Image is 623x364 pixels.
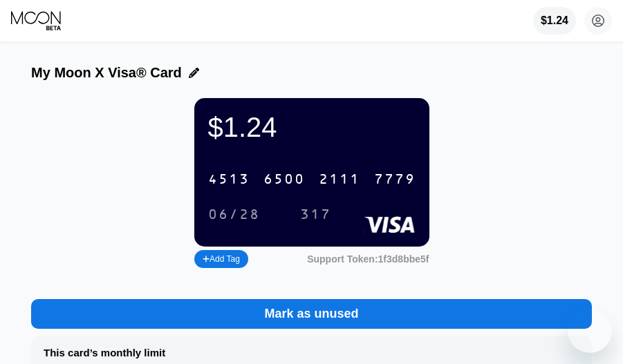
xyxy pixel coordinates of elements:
[374,172,416,188] div: 7779
[541,15,568,27] div: $1.24
[31,299,592,329] div: Mark as unused
[533,7,576,35] div: $1.24
[319,172,360,188] div: 2111
[568,309,612,353] iframe: Button to launch messaging window
[208,112,416,143] div: $1.24
[307,253,429,265] div: Support Token: 1f3d8bbe5f
[203,254,240,264] div: Add Tag
[198,203,270,226] div: 06/28
[290,203,342,226] div: 317
[208,172,250,188] div: 4513
[263,172,305,188] div: 6500
[307,253,429,265] div: Support Token:1f3d8bbe5f
[300,207,331,223] div: 317
[31,65,182,81] div: My Moon X Visa® Card
[208,207,260,223] div: 06/28
[44,347,165,358] div: This card’s monthly limit
[264,306,358,322] div: Mark as unused
[194,250,248,268] div: Add Tag
[200,165,424,193] div: 4513650021117779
